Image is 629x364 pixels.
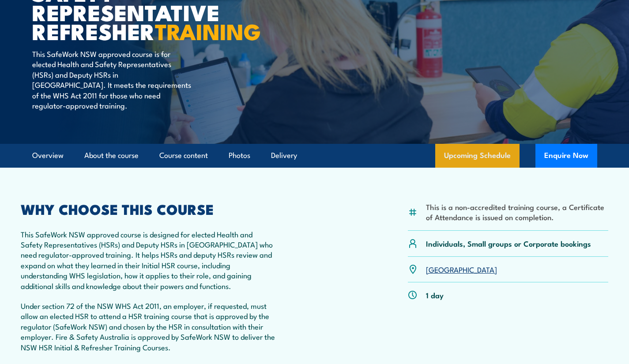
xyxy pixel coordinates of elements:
[271,144,297,167] a: Delivery
[435,144,520,168] a: Upcoming Schedule
[21,203,275,215] h2: WHY CHOOSE THIS COURSE
[426,202,608,222] li: This is a non-accredited training course, a Certificate of Attendance is issued on completion.
[426,264,497,274] a: [GEOGRAPHIC_DATA]
[535,144,597,168] button: Enquire Now
[426,290,444,300] p: 1 day
[21,300,275,352] p: Under section 72 of the NSW WHS Act 2011, an employer, if requested, must allow an elected HSR to...
[155,14,261,48] strong: TRAINING
[84,144,139,167] a: About the course
[32,144,64,167] a: Overview
[159,144,208,167] a: Course content
[426,238,591,248] p: Individuals, Small groups or Corporate bookings
[21,229,275,291] p: This SafeWork NSW approved course is designed for elected Health and Safety Representatives (HSRs...
[32,49,193,110] p: This SafeWork NSW approved course is for elected Health and Safety Representatives (HSRs) and Dep...
[229,144,250,167] a: Photos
